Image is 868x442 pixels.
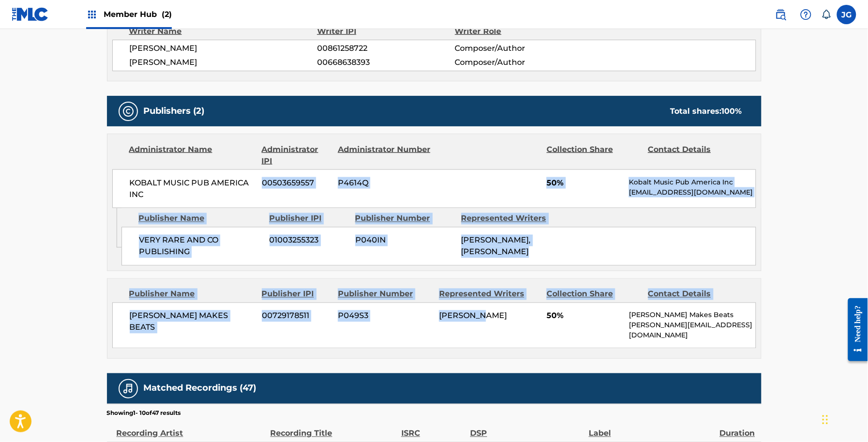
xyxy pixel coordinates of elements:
[796,5,816,24] div: Help
[262,177,331,189] span: 00503659557
[461,236,531,257] span: [PERSON_NAME], [PERSON_NAME]
[338,177,432,189] span: P4614Q
[117,418,266,440] div: Recording Artist
[130,310,255,334] span: [PERSON_NAME] MAKES BEATS
[455,43,580,54] span: Composer/Author
[122,106,134,117] img: Publishers
[547,310,622,322] span: 50%
[262,289,331,300] div: Publisher IPI
[271,418,396,440] div: Recording Title
[648,144,742,167] div: Contact Details
[86,9,98,20] img: Top Rightsholders
[837,5,856,24] div: User Menu
[338,144,432,167] div: Administrator Number
[547,289,640,300] div: Collection Share
[629,320,755,341] p: [PERSON_NAME][EMAIL_ADDRESS][DOMAIN_NAME]
[439,311,507,320] span: [PERSON_NAME]
[262,310,331,322] span: 00729178511
[144,106,205,117] h5: Publishers (2)
[122,383,134,395] img: Matched Recordings
[130,57,318,68] span: [PERSON_NAME]
[401,418,466,440] div: ISRC
[670,106,742,117] div: Total shares:
[800,9,812,20] img: help
[139,235,262,258] span: VERY RARE AND CO PUBLISHING
[722,107,742,116] span: 100 %
[317,26,455,37] div: Writer IPI
[138,213,262,225] div: Publisher Name
[461,213,560,225] div: Represented Writers
[317,43,455,54] span: 00861258722
[820,396,868,442] iframe: Chat Widget
[262,144,331,167] div: Administrator IPI
[162,10,172,19] span: (2)
[455,57,580,68] span: Composer/Author
[270,235,348,246] span: 01003255323
[547,177,622,189] span: 50%
[338,289,432,300] div: Publisher Number
[841,291,868,369] iframe: Resource Center
[629,310,755,320] p: [PERSON_NAME] Makes Beats
[317,57,455,68] span: 00668638393
[355,235,454,246] span: P040IN
[129,289,255,300] div: Publisher Name
[589,418,715,440] div: Label
[104,9,172,20] span: Member Hub
[144,383,257,394] h5: Matched Recordings (47)
[629,177,755,187] p: Kobalt Music Pub America Inc
[439,289,539,300] div: Represented Writers
[355,213,454,225] div: Publisher Number
[629,187,755,198] p: [EMAIL_ADDRESS][DOMAIN_NAME]
[771,5,791,24] a: Public Search
[107,409,181,418] p: Showing 1 - 10 of 47 results
[269,213,348,225] div: Publisher IPI
[822,10,831,19] div: Notifications
[129,26,318,37] div: Writer Name
[338,310,432,322] span: P049S3
[720,418,757,440] div: Duration
[129,144,255,167] div: Administrator Name
[455,26,580,37] div: Writer Role
[130,43,318,54] span: [PERSON_NAME]
[547,144,640,167] div: Collection Share
[648,289,742,300] div: Contact Details
[130,177,255,200] span: KOBALT MUSIC PUB AMERICA INC
[12,7,49,21] img: MLC Logo
[470,418,584,440] div: DSP
[822,405,828,434] div: Drag
[775,9,787,20] img: search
